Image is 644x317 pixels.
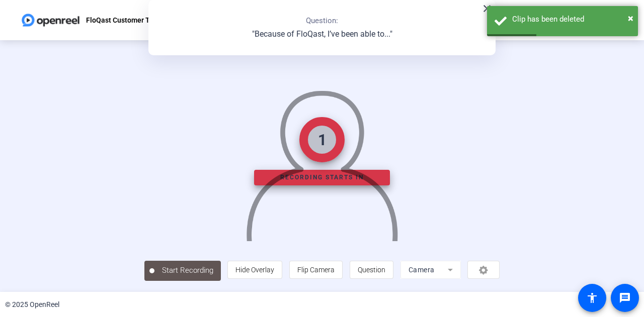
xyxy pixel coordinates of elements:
[252,28,392,40] p: "Because of FloQast, I’ve been able to..."
[154,265,221,276] span: Start Recording
[289,261,343,279] button: Flip Camera
[512,14,630,25] div: Clip has been deleted
[619,292,631,304] mat-icon: message
[628,12,633,24] span: ×
[586,292,598,304] mat-icon: accessibility
[481,3,493,15] mat-icon: close
[5,299,59,310] div: © 2025 OpenReel
[235,266,274,274] span: Hide Overlay
[306,15,338,27] p: Question:
[227,261,282,279] button: Hide Overlay
[20,10,81,30] img: OpenReel logo
[86,14,250,26] p: FloQast Customer Testimonial - Self-Record [DATE]
[245,81,399,241] img: overlay
[628,11,633,26] button: Close
[358,266,385,274] span: Question
[144,261,221,281] button: Start Recording
[318,129,327,151] div: 1
[297,266,335,274] span: Flip Camera
[350,261,393,279] button: Question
